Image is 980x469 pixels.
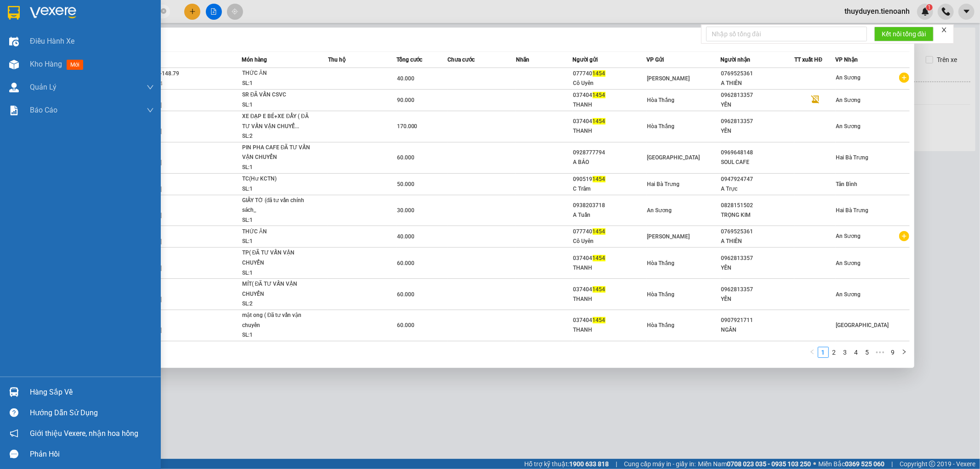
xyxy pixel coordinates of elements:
[888,347,898,357] a: 9
[8,6,20,20] img: logo-vxr
[573,316,646,325] div: 037404
[242,112,311,131] div: XE ĐẠP E BÉ+XE ĐẨY ( ĐÃ TƯ VẤN VẬN CHUYỂ...
[836,291,861,298] span: An Sương
[397,123,418,130] span: 170.000
[397,181,414,187] span: 50.000
[873,347,888,358] li: Next 5 Pages
[899,347,910,358] button: right
[147,84,154,91] span: down
[647,322,675,328] span: Hòa Thắng
[242,330,311,340] div: SL: 1
[573,227,646,237] div: 077740
[30,428,138,439] span: Giới thiệu Vexere, nhận hoa hồng
[721,117,794,126] div: 0962813357
[397,291,414,298] span: 60.000
[242,196,311,215] div: GIẤY TỜ (đã tư vấn chính sách_
[836,181,858,187] span: Tân Bình
[807,347,818,358] button: left
[721,148,794,158] div: 0969648148
[721,285,794,294] div: 0962813357
[721,210,794,220] div: TRỌNG KIM
[647,260,675,266] span: Hòa Thắng
[721,201,794,210] div: 0828151502
[242,248,311,268] div: TP( ĐÃ TƯ VẤN VẬN CHUYỂN
[862,347,872,357] a: 5
[10,429,18,438] span: notification
[397,75,414,82] span: 40.000
[242,311,311,330] div: mật ong ( Đã tư vấn vận chuyển
[9,83,19,92] img: warehouse-icon
[30,60,62,68] span: Kho hàng
[242,268,311,278] div: SL: 1
[810,349,815,355] span: left
[242,143,311,163] div: PIN PHA CAFE ĐÃ TƯ VẤN VẬN CHUYỂN
[840,347,850,357] a: 3
[818,347,829,358] li: 1
[647,181,680,187] span: Hai Bà Trưng
[706,27,867,41] input: Nhập số tổng đài
[67,60,83,70] span: mới
[829,347,839,357] a: 2
[397,154,414,161] span: 60.000
[721,237,794,246] div: A THIÊN
[836,260,861,266] span: An Sương
[851,347,862,358] li: 4
[836,154,869,161] span: Hai Bà Trưng
[448,57,475,63] span: Chưa cước
[573,263,646,273] div: THANH
[840,347,851,358] li: 3
[899,73,909,83] span: plus-circle
[10,408,18,417] span: question-circle
[836,207,869,214] span: Hai Bà Trưng
[573,285,646,294] div: 037404
[573,294,646,304] div: THANH
[573,184,646,194] div: C Trâm
[397,233,414,240] span: 40.000
[836,97,861,103] span: An Sương
[836,233,861,239] span: An Sương
[30,35,74,47] span: Điều hành xe
[647,233,690,240] span: [PERSON_NAME]
[873,347,888,358] span: •••
[647,97,675,103] span: Hòa Thắng
[9,387,19,397] img: warehouse-icon
[721,158,794,167] div: SOUL CAFE
[573,57,598,63] span: Người gửi
[242,215,311,226] div: SL: 1
[721,254,794,263] div: 0962813357
[573,175,646,184] div: 090519
[573,117,646,126] div: 037404
[720,57,750,63] span: Người nhận
[593,317,606,323] span: 1454
[836,322,889,328] span: [GEOGRAPHIC_DATA]
[721,100,794,110] div: YẾN
[242,163,311,173] div: SL: 1
[242,57,267,63] span: Món hàng
[242,68,311,79] div: THỨC ĂN
[862,347,873,358] li: 5
[851,347,861,357] a: 4
[721,227,794,237] div: 0769525361
[593,286,606,293] span: 1454
[30,406,154,420] div: Hướng dẫn sử dụng
[328,57,346,63] span: Thu hộ
[721,90,794,100] div: 0962813357
[516,57,529,63] span: Nhãn
[161,7,166,16] span: close-circle
[901,349,907,355] span: right
[593,176,606,182] span: 1454
[899,347,910,358] li: Next Page
[10,450,18,458] span: message
[647,75,690,82] span: [PERSON_NAME]
[397,57,423,63] span: Tổng cước
[9,37,19,46] img: warehouse-icon
[242,227,311,237] div: THỨC ĂN
[836,123,861,130] span: An Sương
[721,79,794,88] div: A THIÊN
[573,210,646,220] div: A Tuấn
[647,207,672,214] span: An Sương
[721,69,794,79] div: 0769525361
[573,100,646,110] div: THANH
[573,90,646,100] div: 037404
[242,131,311,141] div: SL: 2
